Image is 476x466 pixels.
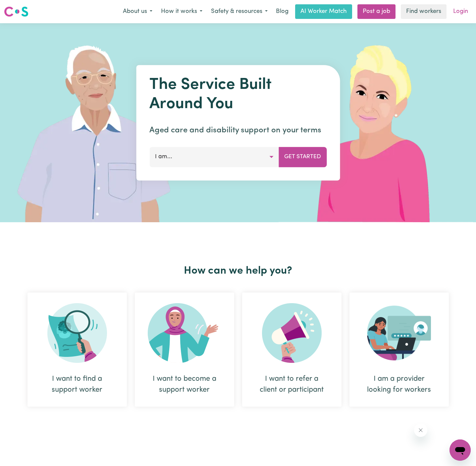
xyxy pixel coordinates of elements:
[157,5,207,19] button: How it works
[349,293,449,407] div: I am a provider looking for workers
[450,439,471,461] iframe: Button to launch messaging window
[149,124,327,136] p: Aged care and disability support on your terms
[242,293,342,407] div: I want to refer a client or participant
[401,4,447,19] a: Find workers
[151,373,218,395] div: I want to become a support worker
[149,76,327,114] h1: The Service Built Around You
[43,373,111,395] div: I want to find a support worker
[449,4,472,19] a: Login
[272,4,292,19] a: Blog
[149,147,279,167] button: I am...
[135,293,234,407] div: I want to become a support worker
[207,5,272,19] button: Safety & resources
[4,4,28,19] a: Careseekers logo
[357,4,396,19] a: Post a job
[367,303,431,363] img: Provider
[47,303,107,363] img: Search
[258,373,326,395] div: I want to refer a client or participant
[4,6,28,18] img: Careseekers logo
[24,265,453,277] h2: How can we help you?
[148,303,221,363] img: Become Worker
[262,303,322,363] img: Refer
[295,4,352,19] a: AI Worker Match
[414,424,427,437] iframe: Close message
[27,293,127,407] div: I want to find a support worker
[119,5,157,19] button: About us
[279,147,327,167] button: Get Started
[365,373,433,395] div: I am a provider looking for workers
[4,5,40,10] span: Need any help?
